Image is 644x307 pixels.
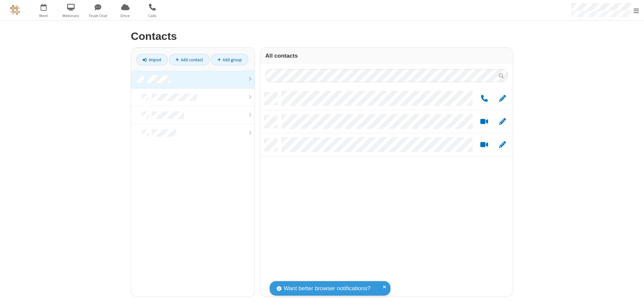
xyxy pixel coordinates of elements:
[260,87,513,297] div: grid
[86,13,111,19] span: Team Chat
[496,118,509,126] button: Edit
[131,30,513,42] h2: Contacts
[113,13,138,19] span: Drive
[211,54,248,65] a: Add group
[169,54,210,65] a: Add contact
[478,141,491,149] button: Start a video meeting
[478,118,491,126] button: Start a video meeting
[10,5,20,15] img: QA Selenium DO NOT DELETE OR CHANGE
[627,290,639,302] iframe: Chat
[31,13,56,19] span: Meet
[58,13,84,19] span: Webinars
[140,13,165,19] span: Calls
[478,95,491,103] button: Call by phone
[136,54,168,65] a: Import
[265,53,508,59] h3: All contacts
[496,141,509,149] button: Edit
[284,284,370,293] span: Want better browser notifications?
[496,95,509,103] button: Edit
